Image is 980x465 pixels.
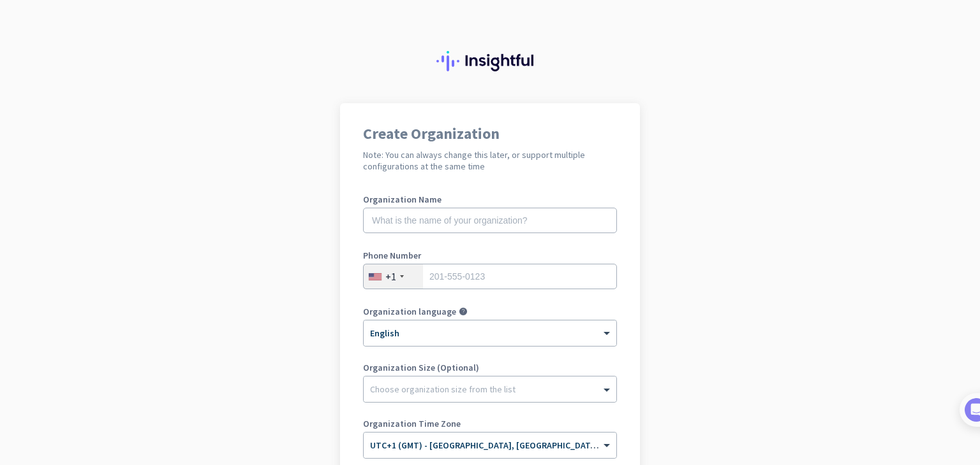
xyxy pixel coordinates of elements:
input: What is the name of your organization? [363,208,617,233]
i: help [459,307,468,316]
h2: Note: You can always change this later, or support multiple configurations at the same time [363,149,617,172]
div: +1 [385,270,396,283]
label: Organization language [363,307,456,316]
label: Organization Time Zone [363,419,617,428]
img: Insightful [436,51,544,71]
input: 201-555-0123 [363,264,617,289]
label: Organization Size (Optional) [363,363,617,372]
label: Phone Number [363,251,617,260]
label: Organization Name [363,195,617,204]
h1: Create Organization [363,126,617,141]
